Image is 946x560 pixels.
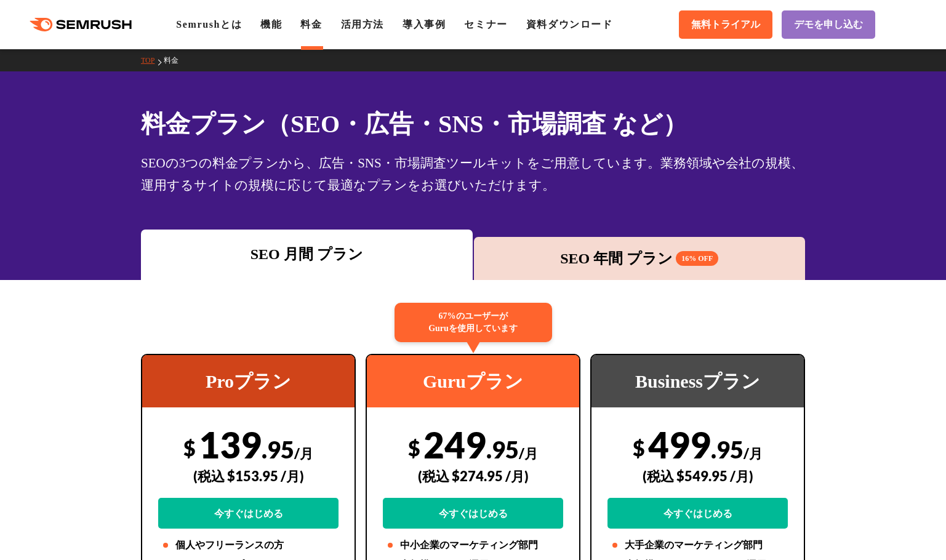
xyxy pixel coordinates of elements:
a: Semrushとは [176,19,242,30]
div: SEOの3つの料金プランから、広告・SNS・市場調査ツールキットをご用意しています。業務領域や会社の規模、運用するサイトの規模に応じて最適なプランをお選びいただけます。 [141,152,805,196]
li: 大手企業のマーケティング部門 [607,538,788,553]
div: (税込 $549.95 /月) [607,454,788,498]
div: Guruプラン [367,355,579,407]
div: Businessプラン [591,355,804,407]
a: セミナー [464,19,507,30]
h1: 料金プラン（SEO・広告・SNS・市場調査 など） [141,106,805,142]
li: 個人やフリーランスの方 [158,538,339,553]
li: 中小企業のマーケティング部門 [383,538,563,553]
span: /月 [744,445,763,462]
a: 資料ダウンロード [526,19,613,30]
span: $ [633,435,645,460]
span: /月 [294,445,313,462]
a: 導入事例 [403,19,446,30]
div: 67%のユーザーが Guruを使用しています [395,303,552,342]
span: $ [408,435,420,460]
div: SEO 年間 プラン [480,247,800,270]
a: 無料トライアル [679,10,772,39]
span: .95 [711,435,744,463]
div: 139 [158,423,339,529]
a: TOP [141,56,164,65]
a: 料金 [300,19,322,30]
div: SEO 月間 プラン [147,243,467,265]
a: 今すぐはじめる [607,498,788,529]
div: 499 [607,423,788,529]
a: 今すぐはじめる [158,498,339,529]
a: デモを申し込む [782,10,875,39]
span: 無料トライアル [691,18,760,31]
span: $ [183,435,196,460]
span: デモを申し込む [794,18,863,31]
a: 料金 [164,56,188,65]
span: /月 [519,445,538,462]
a: 機能 [260,19,282,30]
span: .95 [486,435,519,463]
div: 249 [383,423,563,529]
a: 今すぐはじめる [383,498,563,529]
div: (税込 $274.95 /月) [383,454,563,498]
div: (税込 $153.95 /月) [158,454,339,498]
span: 16% OFF [676,251,718,266]
div: Proプラン [142,355,355,407]
span: .95 [262,435,294,463]
a: 活用方法 [341,19,384,30]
